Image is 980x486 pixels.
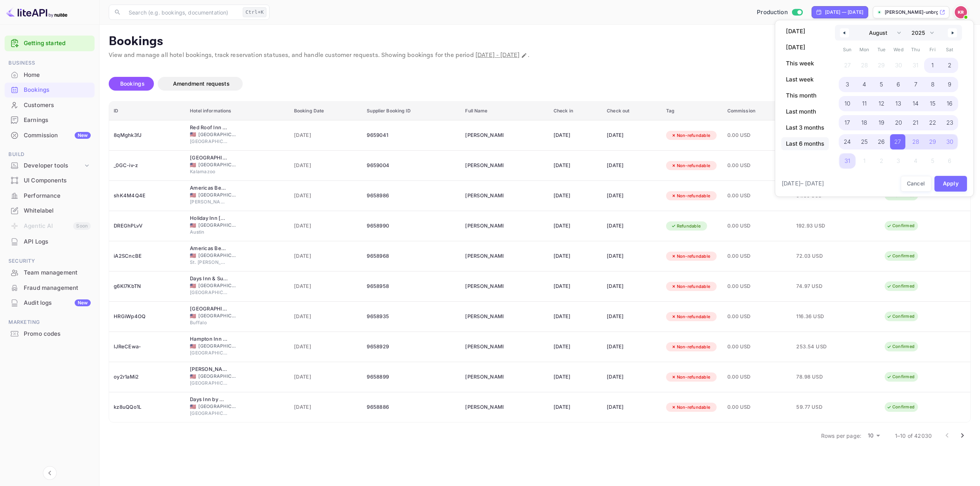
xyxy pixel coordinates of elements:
[901,176,931,192] button: Cancel
[861,135,868,149] span: 25
[894,135,901,149] span: 27
[941,75,958,90] button: 9
[890,94,907,109] button: 13
[907,113,924,128] button: 21
[934,176,967,192] button: Apply
[890,75,907,90] button: 6
[895,116,902,130] span: 20
[897,78,900,91] span: 6
[856,94,873,109] button: 11
[844,97,850,111] span: 10
[879,116,884,130] span: 19
[839,113,856,128] button: 17
[782,179,824,188] span: [DATE] – [DATE]
[839,44,856,56] span: Sun
[941,44,958,56] span: Sat
[914,78,917,91] span: 7
[941,132,958,148] button: 30
[930,97,936,111] span: 15
[907,94,924,109] button: 14
[880,78,883,91] span: 5
[856,75,873,90] button: 4
[873,113,890,128] button: 19
[781,73,829,86] button: Last week
[946,116,953,130] span: 23
[839,151,856,167] button: 31
[941,56,958,71] button: 2
[913,116,918,130] span: 21
[861,116,867,130] span: 18
[781,105,829,118] button: Last month
[839,94,856,109] button: 10
[781,41,829,54] button: [DATE]
[931,78,934,91] span: 8
[856,132,873,148] button: 25
[839,75,856,90] button: 3
[890,44,907,56] span: Wed
[878,135,885,149] span: 26
[907,44,924,56] span: Thu
[890,113,907,128] button: 20
[856,44,873,56] span: Mon
[781,137,829,150] button: Last 6 months
[929,135,936,149] span: 29
[948,78,951,91] span: 9
[907,75,924,90] button: 7
[924,132,941,148] button: 29
[924,75,941,90] button: 8
[873,94,890,109] button: 12
[947,97,952,111] span: 16
[924,113,941,128] button: 22
[879,97,884,111] span: 12
[862,78,866,91] span: 4
[873,132,890,148] button: 26
[929,116,936,130] span: 22
[924,94,941,109] button: 15
[941,113,958,128] button: 23
[890,132,907,148] button: 27
[912,135,919,149] span: 28
[924,56,941,71] button: 1
[931,59,934,72] span: 1
[873,44,890,56] span: Tue
[781,121,829,134] button: Last 3 months
[895,97,901,111] span: 13
[781,25,829,38] button: [DATE]
[924,44,941,56] span: Fri
[839,132,856,148] button: 24
[844,135,851,149] span: 24
[948,59,951,72] span: 2
[907,132,924,148] button: 28
[781,57,829,70] button: This week
[844,116,850,130] span: 17
[844,154,850,168] span: 31
[941,94,958,109] button: 16
[946,135,953,149] span: 30
[856,113,873,128] button: 18
[781,89,829,102] button: This month
[873,75,890,90] button: 5
[862,97,867,111] span: 11
[846,78,849,91] span: 3
[913,97,918,111] span: 14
